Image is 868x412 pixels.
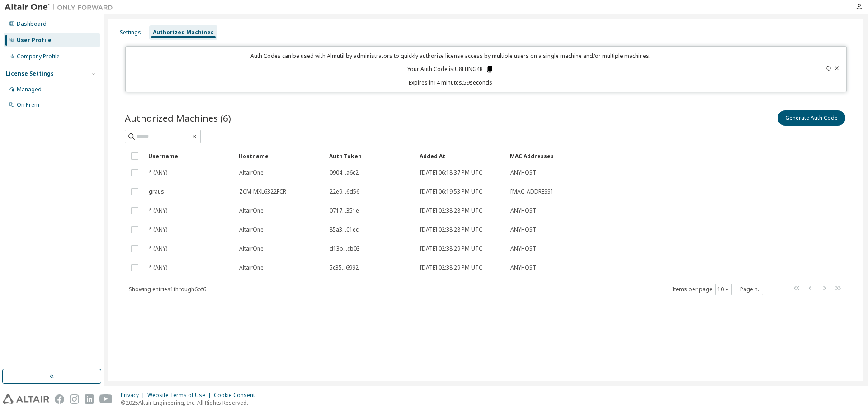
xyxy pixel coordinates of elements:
img: instagram.svg [70,394,79,404]
span: [DATE] 02:38:29 PM UTC [420,264,482,271]
span: ANYHOST [510,207,536,214]
div: Authorized Machines [153,29,214,36]
div: Privacy [121,392,147,399]
span: Authorized Machines (6) [125,112,231,124]
span: * (ANY) [149,245,167,252]
span: 22e9...6d56 [330,188,359,195]
span: AltairOne [239,207,264,214]
div: Company Profile [17,53,60,60]
button: 10 [717,286,730,293]
span: Items per page [672,284,732,295]
span: ANYHOST [510,264,536,271]
img: youtube.svg [99,394,113,404]
span: * (ANY) [149,264,167,271]
p: Auth Codes can be used with Almutil by administrators to quickly authorize license access by mult... [131,52,770,60]
span: AltairOne [239,226,264,233]
div: Website Terms of Use [147,392,214,399]
span: AltairOne [239,169,264,176]
span: * (ANY) [149,226,167,233]
button: Generate Auth Code [778,110,845,126]
div: User Profile [17,37,52,44]
p: Expires in 14 minutes, 59 seconds [131,79,770,86]
div: MAC Addresses [510,149,752,163]
span: ANYHOST [510,245,536,252]
div: Auth Token [329,149,412,163]
div: Added At [420,149,503,163]
span: d13b...cb03 [330,245,360,252]
img: altair_logo.svg [3,394,49,404]
span: 85a3...01ec [330,226,359,233]
div: Hostname [239,149,322,163]
img: linkedin.svg [85,394,94,404]
div: On Prem [17,101,39,109]
p: © 2025 Altair Engineering, Inc. All Rights Reserved. [121,399,260,407]
span: * (ANY) [149,169,167,176]
span: [DATE] 02:38:28 PM UTC [420,207,482,214]
span: AltairOne [239,264,264,271]
span: [DATE] 02:38:29 PM UTC [420,245,482,252]
span: 0717...351e [330,207,359,214]
span: [DATE] 02:38:28 PM UTC [420,226,482,233]
span: ZCM-MXL6322FCR [239,188,286,195]
div: Username [148,149,231,163]
img: facebook.svg [55,394,64,404]
span: ANYHOST [510,169,536,176]
div: Managed [17,86,42,93]
span: AltairOne [239,245,264,252]
img: Altair One [5,3,118,12]
span: ANYHOST [510,226,536,233]
span: [DATE] 06:18:37 PM UTC [420,169,482,176]
span: 0904...a6c2 [330,169,359,176]
span: Showing entries 1 through 6 of 6 [129,285,206,293]
div: License Settings [6,70,54,77]
span: [MAC_ADDRESS] [510,188,552,195]
span: [DATE] 06:19:53 PM UTC [420,188,482,195]
span: graus [149,188,164,195]
span: 5c35...6992 [330,264,359,271]
div: Settings [120,29,141,36]
div: Dashboard [17,20,47,28]
span: * (ANY) [149,207,167,214]
span: Page n. [740,284,783,295]
div: Cookie Consent [214,392,260,399]
p: Your Auth Code is: U8FHNG4R [407,65,494,73]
